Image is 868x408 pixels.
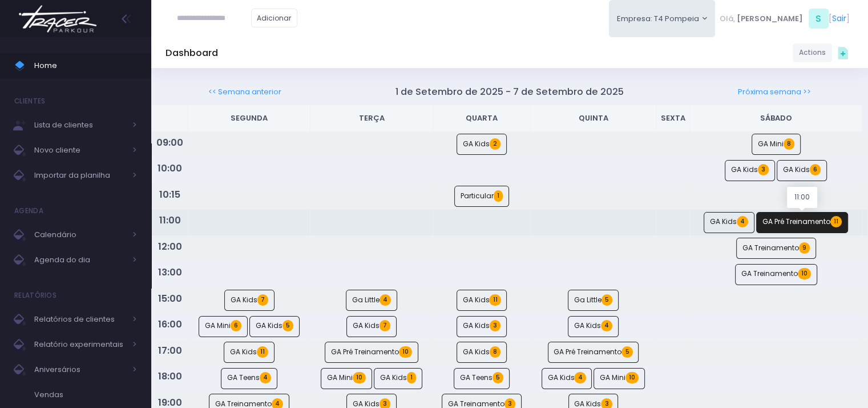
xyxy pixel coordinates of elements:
span: Aniversários [34,362,126,377]
span: 10 [353,372,366,383]
a: GA Mini6 [199,316,248,337]
a: GA Mini10 [594,368,645,389]
span: 4 [574,372,586,383]
span: 5 [601,294,612,306]
span: Agenda do dia [34,253,126,267]
a: GA Kids2 [457,134,507,155]
span: 10 [625,372,639,383]
span: 10 [798,268,811,279]
span: 11 [830,216,842,227]
a: GA Kids1 [374,368,422,389]
a: GA Teens5 [454,368,510,389]
span: Novo cliente [34,143,126,158]
span: 1 [407,372,416,383]
span: 5 [282,320,293,331]
span: 8 [490,346,500,358]
span: 5 [492,372,503,383]
span: 4 [737,216,748,227]
span: 4 [601,320,612,331]
a: GA Treinamento9 [736,238,816,259]
strong: 10:00 [158,162,182,175]
span: Calendário [34,227,126,242]
span: 7 [380,320,390,331]
h4: Agenda [14,199,43,222]
span: 11 [257,346,268,358]
a: GA Kids3 [457,316,507,337]
strong: 17:00 [158,344,182,357]
a: GA Kids11 [224,342,274,363]
a: GA Pré Treinamento10 [325,342,418,363]
a: Adicionar [251,9,298,27]
a: Ga Little5 [568,290,619,311]
a: GA Kids4 [568,316,619,337]
a: GA Teens4 [221,368,277,389]
span: 6 [231,320,241,331]
span: 1 [494,190,503,202]
th: Quarta [433,105,530,132]
strong: 18:00 [158,370,182,383]
th: Terça [310,105,433,132]
div: [ ] [715,6,854,31]
span: 10 [399,346,412,358]
a: Próxima semana >> [738,86,811,97]
strong: 09:00 [156,136,183,149]
span: 5 [621,346,632,358]
a: GA Pré Treinamento5 [548,342,639,363]
a: GA Pré Treinamento11 [756,212,848,233]
th: Quinta [531,105,656,132]
a: Actions [793,43,832,62]
strong: 12:00 [158,240,182,253]
th: Sexta [656,105,690,132]
span: Relatório experimentais [34,337,126,352]
a: GA Kids3 [725,160,775,181]
a: GA Kids4 [704,212,754,233]
span: 3 [490,320,500,331]
span: Home [34,58,137,73]
span: 7 [257,294,268,306]
a: GA Mini8 [752,134,801,155]
a: GA Kids4 [542,368,592,389]
a: GA Mini10 [321,368,372,389]
a: GA Kids6 [777,160,827,181]
h4: Relatórios [14,284,56,307]
h5: 1 de Setembro de 2025 - 7 de Setembro de 2025 [395,86,624,98]
span: S [809,9,829,29]
a: GA Kids11 [457,290,507,311]
span: Lista de clientes [34,118,126,133]
span: Vendas [34,387,137,402]
span: 4 [380,294,391,306]
span: 2 [490,138,500,150]
span: 11 [489,294,500,306]
span: 4 [260,372,271,383]
a: Ga Little4 [346,290,397,311]
a: << Semana anterior [208,86,281,97]
th: Sábado [690,105,862,132]
th: Segunda [188,105,310,132]
span: Importar da planilha [34,168,126,183]
span: Olá, [720,13,735,25]
strong: 15:00 [158,292,182,305]
span: 9 [799,242,810,254]
strong: 11:00 [159,214,181,227]
h5: Dashboard [165,47,218,59]
strong: 13:00 [158,266,182,279]
span: 8 [784,138,794,150]
a: GA Treinamento10 [735,264,817,285]
a: Particular1 [454,186,509,207]
span: 3 [758,164,769,175]
a: GA Kids8 [457,342,507,363]
a: Sair [832,13,846,25]
a: GA Kids5 [249,316,300,337]
div: 11:00 [787,187,817,208]
span: Relatórios de clientes [34,312,126,327]
a: GA Kids7 [346,316,397,337]
strong: 16:00 [158,318,182,331]
a: GA Kids7 [224,290,274,311]
span: 6 [810,164,821,175]
h4: Clientes [14,90,45,113]
span: [PERSON_NAME] [737,13,803,25]
strong: 10:15 [159,188,180,201]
